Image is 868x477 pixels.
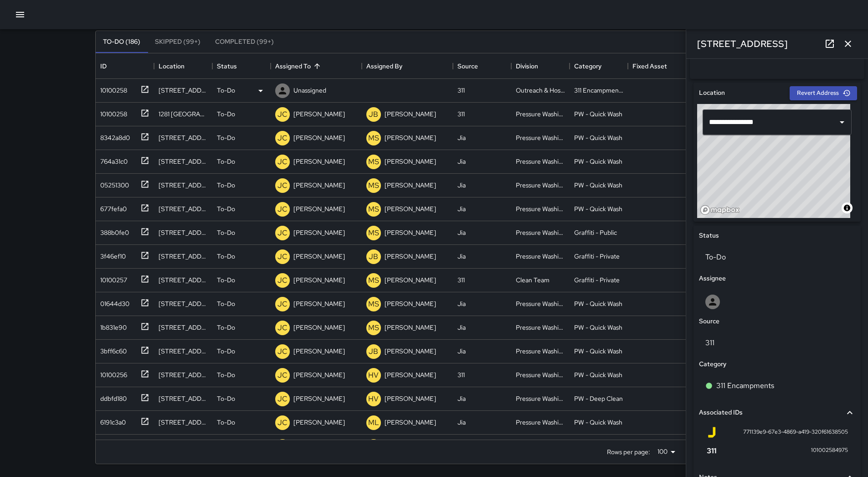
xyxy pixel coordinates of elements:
[654,445,678,458] div: 100
[277,228,288,238] p: JC
[457,204,466,213] div: Jia
[277,275,288,286] p: JC
[217,370,235,379] p: To-Do
[516,275,550,285] div: Clean Team
[277,394,288,404] p: JC
[368,370,379,381] p: HV
[457,181,466,190] div: Jia
[217,53,237,79] div: Status
[97,390,127,403] div: ddbfd180
[516,323,565,332] div: Pressure Washing
[628,53,686,79] div: Fixed Asset
[516,418,565,427] div: Pressure Washing
[385,109,436,119] p: [PERSON_NAME]
[293,252,345,261] p: [PERSON_NAME]
[516,394,565,403] div: Pressure Washing
[457,299,466,308] div: Jia
[516,181,565,190] div: Pressure Washing
[516,370,565,379] div: Pressure Washing
[293,86,326,95] p: Unassigned
[368,180,379,191] p: MS
[607,447,650,456] p: Rows per page:
[97,319,127,332] div: 1b831e90
[574,275,620,285] div: Graffiti - Private
[574,418,622,427] div: PW - Quick Wash
[277,204,288,215] p: JC
[159,53,185,79] div: Location
[159,275,208,285] div: 563 Minna Street
[369,109,378,120] p: JB
[385,299,436,308] p: [PERSON_NAME]
[368,394,379,404] p: HV
[159,370,208,379] div: 1035 Mission Street
[159,109,208,119] div: 1281 Mission Street
[159,347,208,356] div: 1043 Market Street
[159,204,208,213] div: 1360 Mission Street
[217,299,235,308] p: To-Do
[385,133,436,142] p: [PERSON_NAME]
[277,251,288,262] p: JC
[369,346,378,357] p: JB
[570,53,628,79] div: Category
[277,322,288,333] p: JC
[516,228,565,237] div: Pressure Washing
[574,109,622,119] div: PW - Quick Wash
[217,394,235,403] p: To-Do
[385,181,436,190] p: [PERSON_NAME]
[293,370,345,379] p: [PERSON_NAME]
[385,394,436,403] p: [PERSON_NAME]
[96,31,148,53] button: To-Do (186)
[574,394,623,403] div: PW - Deep Clean
[148,31,208,53] button: Skipped (99+)
[457,53,478,79] div: Source
[293,394,345,403] p: [PERSON_NAME]
[217,86,235,95] p: To-Do
[516,109,565,119] div: Pressure Washing
[97,367,127,379] div: 10100256
[574,228,617,237] div: Graffiti - Public
[516,252,565,261] div: Pressure Washing
[368,299,379,310] p: MS
[159,133,208,142] div: 73 10th Street
[97,248,126,261] div: 3f46ef10
[96,53,154,79] div: ID
[217,204,235,213] p: To-Do
[154,53,212,79] div: Location
[277,180,288,191] p: JC
[362,53,453,79] div: Assigned By
[159,323,208,332] div: 130 8th Street
[368,204,379,215] p: MS
[457,275,465,285] div: 311
[574,323,622,332] div: PW - Quick Wash
[293,204,345,213] p: [PERSON_NAME]
[293,275,345,285] p: [PERSON_NAME]
[457,347,466,356] div: Jia
[574,133,622,142] div: PW - Quick Wash
[516,53,538,79] div: Division
[97,130,130,142] div: 8342a8d0
[385,204,436,213] p: [PERSON_NAME]
[457,418,466,427] div: Jia
[368,275,379,286] p: MS
[385,228,436,237] p: [PERSON_NAME]
[97,224,129,237] div: 388b0fe0
[217,347,235,356] p: To-Do
[293,347,345,356] p: [PERSON_NAME]
[385,370,436,379] p: [PERSON_NAME]
[208,31,281,53] button: Completed (99+)
[97,177,129,190] div: 05251300
[277,370,288,381] p: JC
[293,299,345,308] p: [PERSON_NAME]
[457,133,466,142] div: Jia
[159,394,208,403] div: 1098a Market Street
[516,204,565,213] div: Pressure Washing
[97,272,127,285] div: 10100257
[217,181,235,190] p: To-Do
[574,370,622,379] div: PW - Quick Wash
[275,53,311,79] div: Assigned To
[159,299,208,308] div: 743a Minna Street
[97,296,129,308] div: 01644d30
[574,53,601,79] div: Category
[293,109,345,119] p: [PERSON_NAME]
[574,204,622,213] div: PW - Quick Wash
